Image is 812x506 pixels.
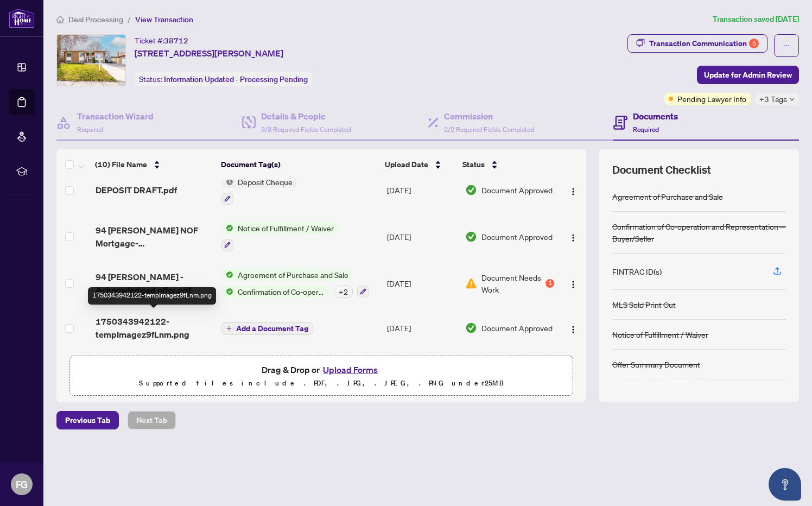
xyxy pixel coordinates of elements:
[334,286,353,298] div: + 2
[164,36,188,46] span: 38712
[221,321,313,336] button: Add a Document Tag
[164,74,308,84] span: Information Updated - Processing Pending
[564,228,582,245] button: Logo
[221,322,313,335] button: Add a Document Tag
[383,167,461,214] td: [DATE]
[65,412,110,429] span: Previous Tab
[56,411,119,429] button: Previous Tab
[564,275,582,292] button: Logo
[789,97,795,102] span: down
[564,319,582,337] button: Logo
[612,358,700,370] div: Offer Summary Document
[697,66,799,84] button: Update for Admin Review
[444,110,534,123] h4: Commission
[217,149,380,180] th: Document Tag(s)
[77,125,103,134] span: Required
[95,159,147,170] span: (10) File Name
[91,149,217,180] th: (10) File Name
[77,110,154,123] h4: Transaction Wizard
[261,110,351,123] h4: Details & People
[68,15,123,24] span: Deal Processing
[612,220,786,244] div: Confirmation of Co-operation and Representation—Buyer/Seller
[221,222,338,251] button: Status IconNotice of Fulfillment / Waiver
[135,34,188,47] div: Ticket #:
[749,39,759,48] div: 5
[16,477,28,492] span: FG
[481,322,553,334] span: Document Approved
[704,66,792,84] span: Update for Admin Review
[633,110,678,123] h4: Documents
[77,377,566,390] p: Supported files include .PDF, .JPG, .JPEG, .PNG under 25 MB
[713,13,799,26] article: Transaction saved [DATE]
[383,306,461,350] td: [DATE]
[70,356,573,396] span: Drag & Drop orUpload FormsSupported files include .PDF, .JPG, .JPEG, .PNG under25MB
[627,34,767,53] button: Transaction Communication5
[9,8,35,28] img: logo
[783,42,790,49] span: ellipsis
[226,326,232,331] span: plus
[383,260,461,307] td: [DATE]
[612,328,708,340] div: Notice of Fulfillment / Waiver
[57,35,125,86] img: IMG-W12087862_1.jpg
[128,411,176,429] button: Next Tab
[481,184,553,196] span: Document Approved
[221,286,233,298] img: Status Icon
[261,125,351,134] span: 3/3 Required Fields Completed
[633,125,659,134] span: Required
[383,213,461,260] td: [DATE]
[96,224,213,250] span: 94 [PERSON_NAME] NOF Mortgage- acknowledged.pdf
[135,47,283,60] span: [STREET_ADDRESS][PERSON_NAME]
[221,269,369,298] button: Status IconAgreement of Purchase and SaleStatus IconConfirmation of Co-operation and Representati...
[465,231,477,243] img: Document Status
[612,265,662,277] div: FINTRAC ID(s)
[481,231,553,243] span: Document Approved
[612,299,676,311] div: MLS Sold Print Out
[759,93,787,105] span: +3 Tags
[135,72,312,86] div: Status:
[462,159,485,170] span: Status
[233,269,353,281] span: Agreement of Purchase and Sale
[221,176,297,205] button: Status IconDeposit Cheque
[56,16,64,23] span: home
[612,191,723,203] div: Agreement of Purchase and Sale
[569,325,578,334] img: Logo
[545,279,554,288] div: 1
[96,315,213,341] span: 1750343942122-tempImagez9fLnm.png
[96,270,213,296] span: 94 [PERSON_NAME] - Acknowledged offer.pdf
[649,35,759,52] div: Transaction Communication
[135,15,193,24] span: View Transaction
[465,277,477,289] img: Document Status
[233,176,297,188] span: Deposit Cheque
[569,233,578,242] img: Logo
[612,162,711,178] span: Document Checklist
[458,149,555,180] th: Status
[465,184,477,196] img: Document Status
[128,13,131,26] li: /
[320,363,381,377] button: Upload Forms
[221,269,233,281] img: Status Icon
[769,468,801,501] button: Open asap
[262,363,381,377] span: Drag & Drop or
[221,176,233,188] img: Status Icon
[233,222,338,234] span: Notice of Fulfillment / Waiver
[221,222,233,234] img: Status Icon
[380,149,458,180] th: Upload Date
[465,322,477,334] img: Document Status
[88,287,216,305] div: 1750343942122-tempImagez9fLnm.png
[564,181,582,199] button: Logo
[233,286,329,298] span: Confirmation of Co-operation and Representation—Buyer/Seller
[569,187,578,196] img: Logo
[236,325,308,332] span: Add a Document Tag
[677,93,746,105] span: Pending Lawyer Info
[569,280,578,289] img: Logo
[444,125,534,134] span: 2/2 Required Fields Completed
[96,184,177,197] span: DEPOSIT DRAFT.pdf
[481,271,543,295] span: Document Needs Work
[385,159,428,170] span: Upload Date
